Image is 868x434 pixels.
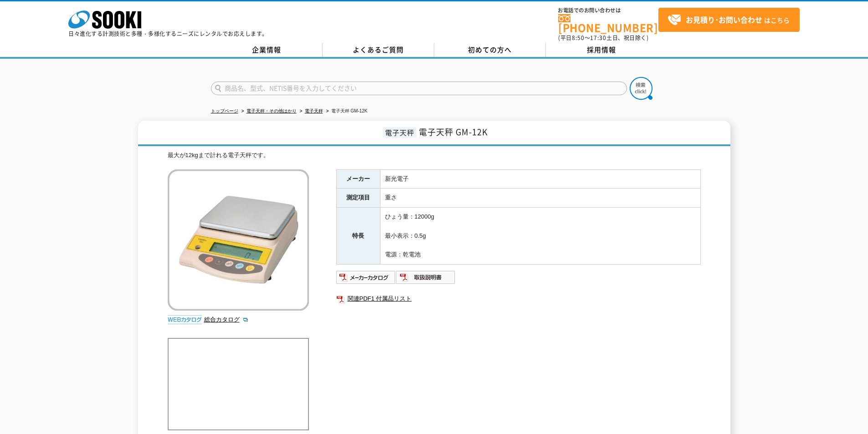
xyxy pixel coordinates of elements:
a: 初めての方へ [434,43,546,57]
a: 総合カタログ [204,316,249,323]
img: webカタログ [168,315,202,324]
th: メーカー [336,169,380,189]
span: 17:30 [590,34,606,42]
a: お見積り･お問い合わせはこちら [658,8,800,32]
img: 電子天秤 GM-12K [168,169,309,311]
span: はこちら [668,13,790,27]
a: 採用情報 [546,43,657,57]
span: 電子天秤 [383,127,416,138]
li: 電子天秤 GM-12K [324,107,368,116]
a: 関連PDF1 付属品リスト [336,293,701,305]
td: 重さ [380,189,700,208]
img: メーカーカタログ [336,270,396,285]
a: 電子天秤 [305,108,323,113]
a: [PHONE_NUMBER] [558,14,658,33]
p: 日々進化する計測技術と多種・多様化するニーズにレンタルでお応えします。 [68,31,268,36]
td: 新光電子 [380,169,700,189]
span: 電子天秤 GM-12K [419,126,488,138]
img: 取扱説明書 [396,270,456,285]
img: btn_search.png [630,77,652,100]
div: 最大が12kgまで計れる電子天秤です。 [168,151,701,160]
input: 商品名、型式、NETIS番号を入力してください [211,82,627,95]
a: トップページ [211,108,238,113]
span: (平日 ～ 土日、祝日除く) [558,34,648,42]
a: 取扱説明書 [396,276,456,283]
span: 8:50 [572,34,585,42]
span: お電話でのお問い合わせは [558,8,658,13]
a: 電子天秤・その他はかり [247,108,297,113]
a: 企業情報 [211,43,323,57]
a: よくあるご質問 [323,43,434,57]
span: 初めての方へ [468,45,512,55]
a: メーカーカタログ [336,276,396,283]
strong: お見積り･お問い合わせ [686,14,762,25]
th: 特長 [336,208,380,265]
td: ひょう量：12000g 最小表示：0.5g 電源：乾電池 [380,208,700,265]
th: 測定項目 [336,189,380,208]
